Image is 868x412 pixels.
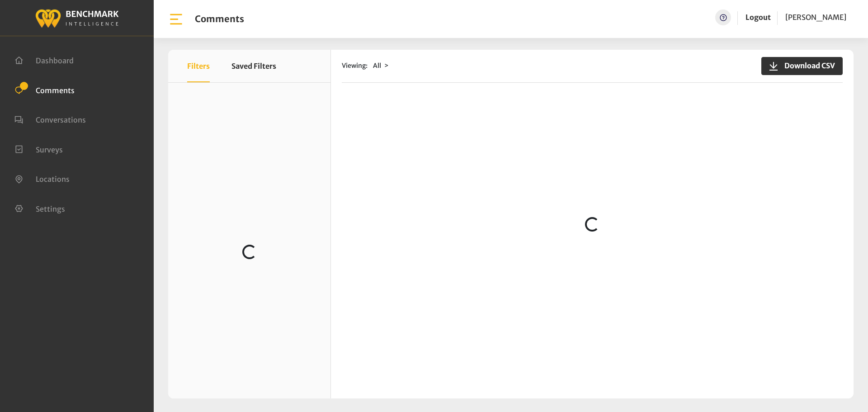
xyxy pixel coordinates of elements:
a: Comments [14,85,75,94]
a: Settings [14,204,65,213]
span: Locations [36,175,70,184]
span: All [373,62,381,70]
a: Logout [745,9,771,25]
button: Download CSV [761,57,843,75]
h1: Comments [195,14,244,24]
button: Saved Filters [231,50,276,82]
a: Logout [745,13,771,22]
a: Surveys [14,144,63,153]
a: [PERSON_NAME] [785,9,846,25]
a: Dashboard [14,55,74,64]
span: Surveys [36,145,63,154]
img: bar [168,11,184,27]
span: [PERSON_NAME] [785,13,846,22]
span: Dashboard [36,56,74,65]
span: Conversations [36,115,86,124]
button: Filters [187,50,210,82]
span: Viewing: [342,61,368,71]
span: Download CSV [779,60,835,71]
a: Conversations [14,114,86,123]
span: Settings [36,204,65,213]
span: Comments [36,85,75,95]
img: benchmark [35,7,119,29]
a: Locations [14,174,70,183]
